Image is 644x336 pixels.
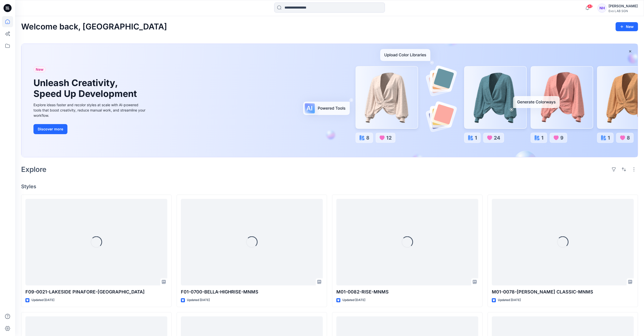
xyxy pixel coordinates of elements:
[33,124,67,134] button: Discover more
[342,297,365,303] p: Updated [DATE]
[33,124,147,134] a: Discover more
[187,297,210,303] p: Updated [DATE]
[492,288,634,295] p: M01-0078-[PERSON_NAME] CLASSIC-MNMS
[31,297,54,303] p: Updated [DATE]
[33,102,147,118] div: Explore ideas faster and recolor styles at scale with AI-powered tools that boost creativity, red...
[21,165,47,173] h2: Explore
[616,22,638,31] button: New
[25,288,167,295] p: F09-0021-LAKESIDE PINAFORE-[GEOGRAPHIC_DATA]
[21,183,638,190] h4: Styles
[181,288,323,295] p: F01-0700-BELLA-HIGHRISE-MNMS
[33,78,139,99] h1: Unleash Creativity, Speed Up Development
[498,297,521,303] p: Updated [DATE]
[597,4,607,13] div: NH
[587,4,593,8] span: 42
[609,3,638,9] div: [PERSON_NAME]
[336,288,478,295] p: M01-0082-RISE-MNMS
[609,9,638,13] div: Evo LAB SGN
[21,22,167,31] h2: Welcome back, [GEOGRAPHIC_DATA]
[36,66,44,72] span: New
